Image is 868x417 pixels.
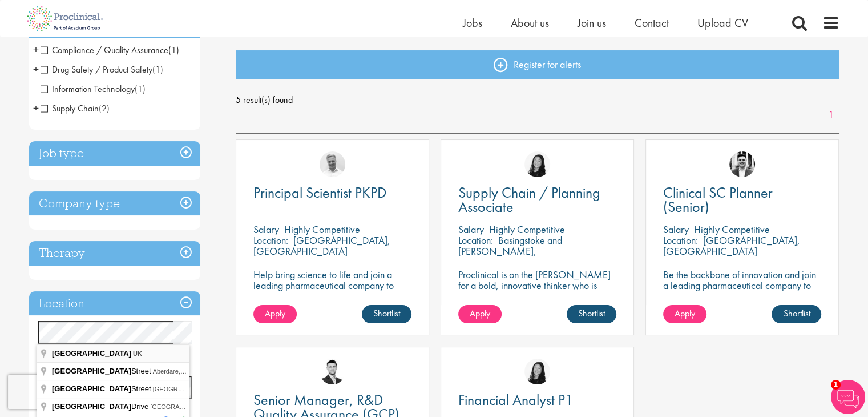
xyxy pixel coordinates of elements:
p: Highly Competitive [694,223,770,236]
span: (1) [135,83,146,95]
span: Street [52,367,153,375]
a: Supply Chain / Planning Associate [458,186,616,214]
span: (1) [168,44,179,56]
span: Apply [675,307,695,319]
a: Jobs [463,15,482,30]
span: Salary [253,223,279,236]
span: UK [133,350,142,357]
a: Upload CV [697,15,748,30]
a: 1 [823,109,839,122]
span: [GEOGRAPHIC_DATA], [150,403,226,410]
a: Clinical SC Planner (Senior) [663,186,821,214]
span: Supply Chain / Planning Associate [458,183,600,216]
h3: Location [29,291,200,316]
span: [GEOGRAPHIC_DATA] [52,402,131,411]
span: Location: [458,234,493,247]
a: Financial Analyst P1 [458,393,616,407]
span: Compliance / Quality Assurance [41,44,179,56]
span: Location: [253,234,288,247]
a: Apply [663,305,706,323]
span: [GEOGRAPHIC_DATA] [52,349,131,358]
span: Location: [663,234,698,247]
span: Clinical SC Planner (Senior) [663,183,773,216]
span: Drug Safety / Product Safety [41,63,163,75]
span: Supply Chain [41,102,99,114]
a: Apply [458,305,502,323]
p: Proclinical is on the [PERSON_NAME] for a bold, innovative thinker who is ready to help push the ... [458,269,616,323]
img: Joshua Bye [320,151,345,177]
p: Highly Competitive [284,223,360,236]
a: Principal Scientist PKPD [253,186,411,200]
span: (2) [99,102,110,114]
span: Drive [52,402,150,411]
span: Street [52,384,153,393]
p: Be the backbone of innovation and join a leading pharmaceutical company to help keep life-changin... [663,269,821,312]
a: About us [511,15,549,30]
span: Compliance / Quality Assurance [41,44,168,56]
a: Apply [253,305,297,323]
img: Numhom Sudsok [524,151,550,177]
span: Apply [470,307,490,319]
h3: Job type [29,141,200,166]
p: Help bring science to life and join a leading pharmaceutical company to play a key role in delive... [253,269,411,323]
img: Joshua Godden [320,359,345,384]
span: [GEOGRAPHIC_DATA], [153,386,229,392]
img: Numhom Sudsok [524,359,550,384]
a: Shortlist [362,305,411,323]
span: Drug Safety / Product Safety [41,63,152,75]
span: + [33,99,39,117]
a: Register for alerts [236,50,839,79]
h3: Therapy [29,241,200,266]
img: Edward Little [729,151,755,177]
a: Shortlist [772,305,821,323]
span: + [33,61,39,78]
iframe: reCAPTCHA [8,375,154,409]
span: [GEOGRAPHIC_DATA] [52,367,131,375]
p: Basingstoke and [PERSON_NAME], [GEOGRAPHIC_DATA] [458,234,562,268]
span: Supply Chain [41,102,110,114]
h3: Company type [29,191,200,216]
span: Salary [458,223,484,236]
span: Apply [265,307,285,319]
a: Shortlist [567,305,616,323]
a: Contact [635,15,669,30]
a: Join us [578,15,606,30]
span: + [33,41,39,58]
span: [GEOGRAPHIC_DATA] [52,384,131,393]
img: Chatbot [831,380,865,414]
span: 1 [831,380,841,390]
span: Aberdare, [153,368,189,375]
p: Highly Competitive [489,223,565,236]
span: 5 result(s) found [236,91,839,109]
span: Financial Analyst P1 [458,390,574,410]
span: (1) [152,63,163,75]
span: Principal Scientist PKPD [253,183,386,202]
p: [GEOGRAPHIC_DATA], [GEOGRAPHIC_DATA] [253,234,390,258]
span: Information Technology [41,83,146,95]
span: Information Technology [41,83,135,95]
p: [GEOGRAPHIC_DATA], [GEOGRAPHIC_DATA] [663,234,800,258]
span: Salary [663,223,689,236]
